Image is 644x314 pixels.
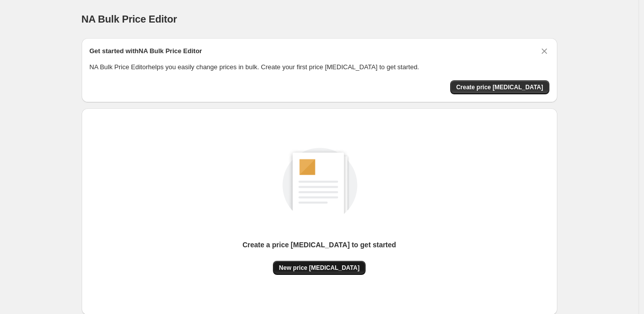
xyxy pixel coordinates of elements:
[450,80,549,94] button: Create price change job
[90,62,549,72] p: NA Bulk Price Editor helps you easily change prices in bulk. Create your first price [MEDICAL_DAT...
[273,261,366,275] button: New price [MEDICAL_DATA]
[82,14,177,25] span: NA Bulk Price Editor
[242,240,396,250] p: Create a price [MEDICAL_DATA] to get started
[90,46,202,56] h2: Get started with NA Bulk Price Editor
[456,83,543,91] span: Create price [MEDICAL_DATA]
[539,46,549,56] button: Dismiss card
[279,264,360,272] span: New price [MEDICAL_DATA]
